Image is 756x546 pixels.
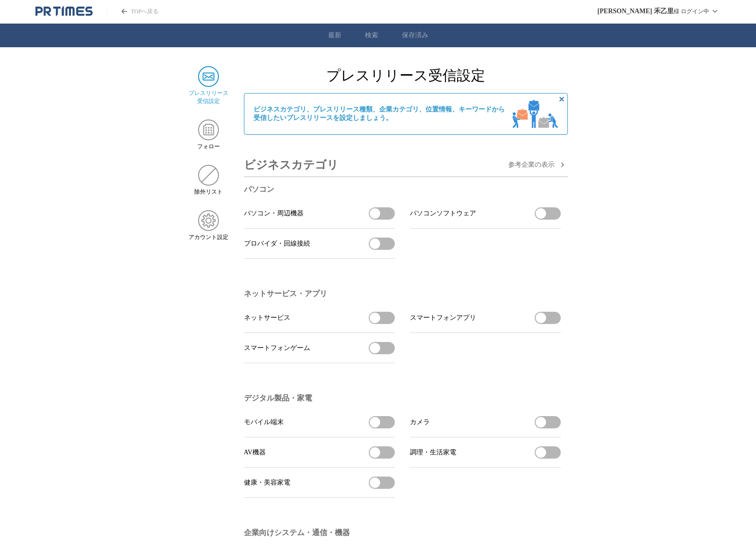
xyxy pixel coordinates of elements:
span: モバイル端末 [244,418,284,427]
button: 参考企業の表示 [508,159,568,171]
a: フォローフォロー [189,119,229,151]
img: 除外リスト [198,165,219,186]
h3: デジタル製品・家電 [244,393,561,403]
span: フォロー [197,143,220,151]
img: フォロー [198,119,219,140]
a: プレスリリース 受信設定プレスリリース 受信設定 [189,66,229,105]
a: 検索 [365,31,378,40]
span: 参考企業の 表示 [508,161,555,169]
span: [PERSON_NAME] 禾乙里 [598,7,674,16]
a: 最新 [328,31,341,40]
span: 調理・生活家電 [410,448,456,457]
h3: ビジネスカテゴリ [244,154,339,176]
span: ビジネスカテゴリ、プレスリリース種類、企業カテゴリ、位置情報、キーワードから 受信したいプレスリリースを設定しましょう。 [253,105,505,122]
span: 除外リスト [194,188,223,196]
a: 保存済み [402,31,428,40]
a: PR TIMESのトップページはこちら [35,6,93,17]
span: カメラ [410,418,430,427]
h3: 企業向けシステム・通信・機器 [244,528,561,538]
button: 非表示にする [556,94,567,105]
span: パソコン・周辺機器 [244,209,304,218]
span: アカウント設定 [189,233,228,241]
span: スマートフォンアプリ [410,314,476,322]
h2: プレスリリース受信設定 [244,66,568,85]
span: プロバイダ・回線接続 [244,239,310,248]
a: アカウント設定アカウント設定 [189,210,229,241]
span: プレスリリース 受信設定 [189,89,228,105]
span: AV機器 [244,448,266,457]
span: パソコンソフトウェア [410,209,476,218]
img: アカウント設定 [198,210,219,231]
span: スマートフォンゲーム [244,344,310,352]
h3: ネットサービス・アプリ [244,289,561,299]
img: プレスリリース 受信設定 [198,66,219,87]
span: 健康・美容家電 [244,478,290,487]
a: PR TIMESのトップページはこちら [107,8,158,16]
a: 除外リスト除外リスト [189,165,229,196]
h3: パソコン [244,185,561,195]
span: ネットサービス [244,314,290,322]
